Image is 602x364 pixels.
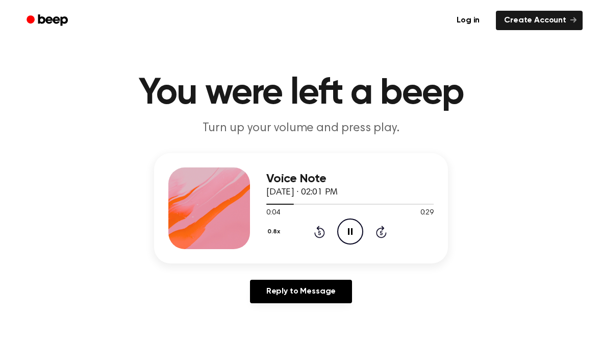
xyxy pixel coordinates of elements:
a: Beep [19,11,77,31]
h3: Voice Note [266,172,434,186]
a: Reply to Message [250,280,352,303]
a: Log in [446,9,490,32]
span: [DATE] · 02:01 PM [266,188,338,197]
h1: You were left a beep [40,75,562,112]
a: Create Account [496,11,583,30]
p: Turn up your volume and press play. [105,120,497,137]
button: 0.8x [266,223,284,240]
span: 0:29 [420,208,434,219]
span: 0:04 [266,208,280,219]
